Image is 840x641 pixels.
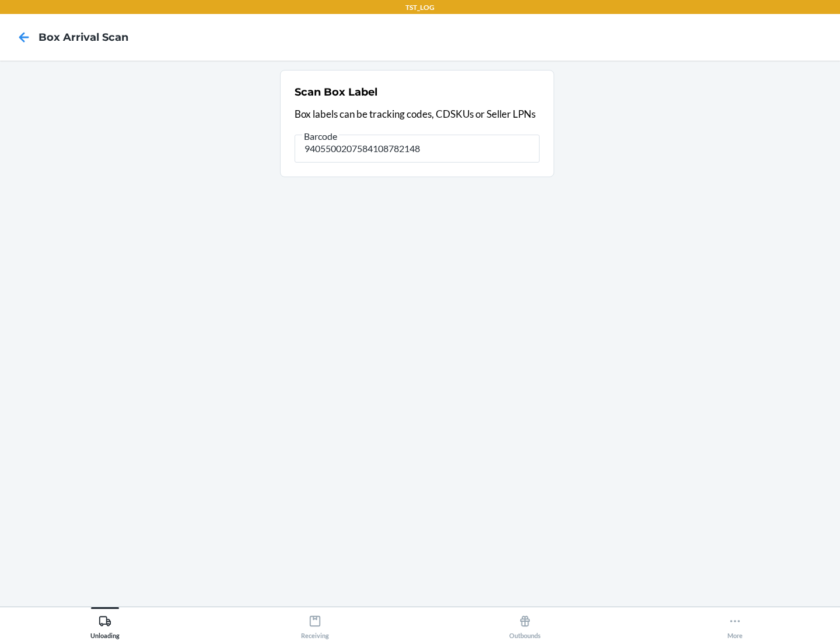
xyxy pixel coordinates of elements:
[38,30,128,45] h4: Box Arrival Scan
[630,607,840,639] button: More
[405,2,435,13] p: TST_LOG
[727,610,743,639] div: More
[509,610,541,639] div: Outbounds
[295,107,540,122] p: Box labels can be tracking codes, CDSKUs or Seller LPNs
[90,610,120,639] div: Unloading
[210,607,420,639] button: Receiving
[295,135,540,163] input: Barcode
[302,131,339,142] span: Barcode
[301,610,329,639] div: Receiving
[420,607,630,639] button: Outbounds
[295,84,377,100] h2: Scan Box Label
